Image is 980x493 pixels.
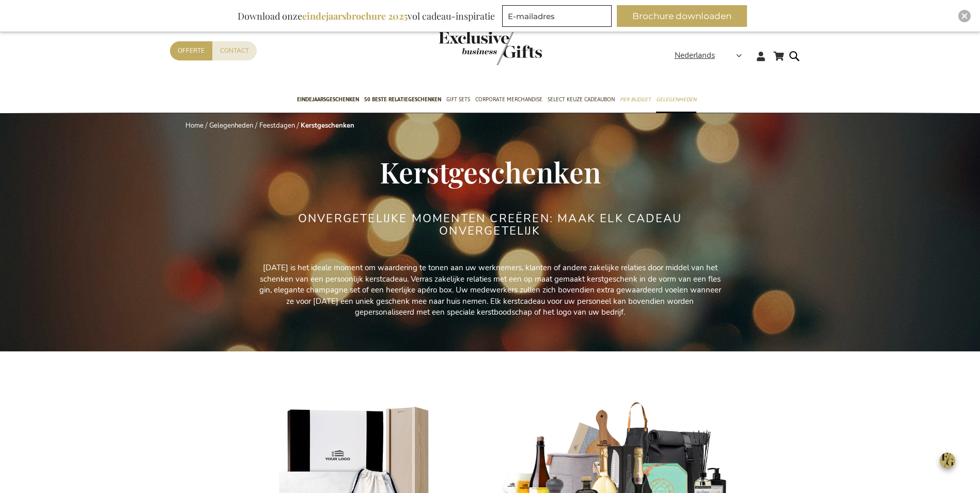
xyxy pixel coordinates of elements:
strong: Kerstgeschenken [301,121,354,130]
div: Nederlands [675,50,749,61]
div: Download onze vol cadeau-inspiratie [233,5,500,27]
span: Corporate Merchandise [475,94,542,105]
button: Brochure downloaden [617,5,747,27]
p: [DATE] is het ideale moment om waardering te tonen aan uw werknemers, klanten of andere zakelijke... [258,263,723,318]
form: marketing offers and promotions [502,5,615,30]
a: Feestdagen [259,121,295,130]
span: Select Keuze Cadeaubon [548,94,615,105]
input: E-mailadres [502,5,612,27]
div: Close [958,10,971,22]
img: Close [961,13,968,19]
a: Offerte [170,41,212,60]
span: Gift Sets [446,94,470,105]
span: Nederlands [675,50,715,61]
a: Gelegenheden [209,121,253,130]
a: store logo [439,31,490,65]
span: Eindejaarsgeschenken [297,94,359,105]
h2: ONVERGETELIJKE MOMENTEN CREËREN: MAAK ELK CADEAU ONVERGETELIJK [297,212,684,237]
span: Kerstgeschenken [380,152,601,191]
b: eindejaarsbrochure 2025 [302,10,408,22]
a: Contact [212,41,257,60]
span: Gelegenheden [656,94,696,105]
span: Per Budget [620,94,651,105]
span: 50 beste relatiegeschenken [364,94,441,105]
a: Home [185,121,204,130]
img: Exclusive Business gifts logo [439,31,542,65]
